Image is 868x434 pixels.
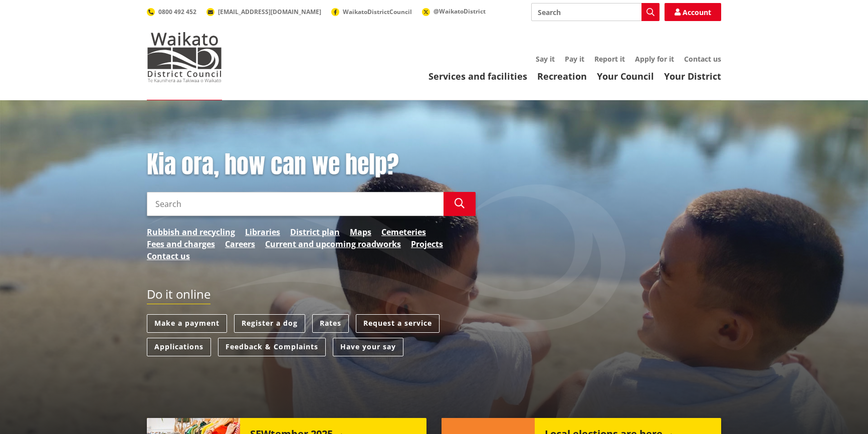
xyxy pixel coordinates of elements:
a: [EMAIL_ADDRESS][DOMAIN_NAME] [206,8,321,16]
h2: Do it online [147,287,210,305]
a: Say it [536,54,555,64]
a: Projects [411,238,443,250]
a: Your Council [597,70,654,82]
a: Make a payment [147,314,227,333]
a: Maps [350,226,371,238]
a: Contact us [147,250,190,262]
a: 0800 492 452 [147,8,196,16]
a: Report it [594,54,625,64]
a: Rubbish and recycling [147,226,235,238]
img: Waikato District Council - Te Kaunihera aa Takiwaa o Waikato [147,32,222,82]
a: Contact us [684,54,721,64]
span: @WaikatoDistrict [433,7,486,16]
input: Search input [147,192,444,216]
a: Rates [312,314,349,333]
a: Request a service [356,314,440,333]
a: District plan [290,226,340,238]
input: Search input [531,3,660,21]
span: [EMAIL_ADDRESS][DOMAIN_NAME] [218,8,321,16]
a: Cemeteries [381,226,426,238]
a: Pay it [565,54,584,64]
a: Apply for it [635,54,674,64]
a: WaikatoDistrictCouncil [331,8,412,16]
h1: Kia ora, how can we help? [147,150,476,179]
a: Have your say [333,338,403,356]
a: Account [665,3,721,21]
a: Your District [664,70,721,82]
a: Feedback & Complaints [218,338,326,356]
a: Fees and charges [147,238,215,250]
a: Libraries [245,226,280,238]
a: Services and facilities [428,70,527,82]
a: Recreation [537,70,587,82]
a: Applications [147,338,211,356]
a: Careers [225,238,255,250]
span: 0800 492 452 [158,8,196,16]
a: Register a dog [234,314,305,333]
a: Current and upcoming roadworks [265,238,401,250]
span: WaikatoDistrictCouncil [343,8,412,16]
a: @WaikatoDistrict [422,7,486,16]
